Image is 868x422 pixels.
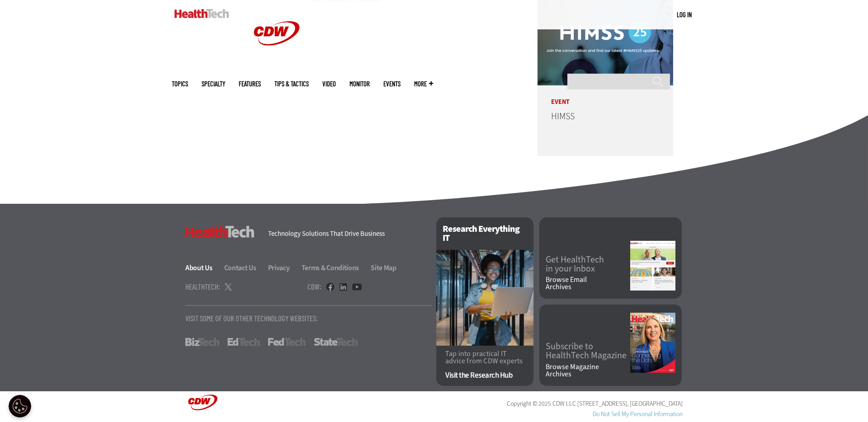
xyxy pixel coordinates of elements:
h4: Technology Solutions That Drive Business [268,230,425,237]
img: newsletter screenshot [630,241,675,291]
a: Browse MagazineArchives [546,363,630,378]
a: Visit the Research Hub [445,371,524,379]
a: Log in [677,10,692,19]
a: FedTech [268,338,306,346]
button: Open Preferences [9,395,31,417]
a: Browse EmailArchives [546,276,630,291]
p: Visit Some Of Our Other Technology Websites: [185,314,432,322]
span: More [414,80,433,87]
img: Home [175,9,229,18]
a: Get HealthTechin your Inbox [546,255,630,273]
h4: HealthTech: [185,283,220,291]
h4: CDW: [307,283,321,291]
a: Tips & Tactics [274,80,309,87]
span: Copyright © 2025 [507,399,551,408]
span: [GEOGRAPHIC_DATA] [630,399,683,408]
p: Tap into practical IT advice from CDW experts [445,350,524,365]
span: Topics [172,80,188,87]
h3: HealthTech [185,226,255,238]
div: Cookie Settings [9,395,31,417]
a: EdTech [227,338,260,346]
p: Event [538,85,673,105]
a: Site Map [371,263,396,272]
a: BizTech [185,338,219,346]
a: CDW [243,60,311,69]
a: Features [239,80,261,87]
a: Do Not Sell My Personal Information [593,410,683,418]
img: Summer 2025 cover [630,313,675,373]
span: Specialty [202,80,225,87]
a: Events [383,80,401,87]
a: Subscribe toHealthTech Magazine [546,342,630,360]
h2: Research Everything IT [436,217,533,250]
a: Contact Us [224,263,267,272]
a: Terms & Conditions [302,263,370,272]
a: Privacy [268,263,300,272]
a: HIMSS [551,110,575,122]
a: Video [322,80,336,87]
span: , [627,399,628,408]
div: User menu [677,10,692,19]
a: About Us [185,263,223,272]
a: MonITor [349,80,370,87]
a: StateTech [314,338,358,346]
span: CDW LLC [STREET_ADDRESS] [552,399,627,408]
